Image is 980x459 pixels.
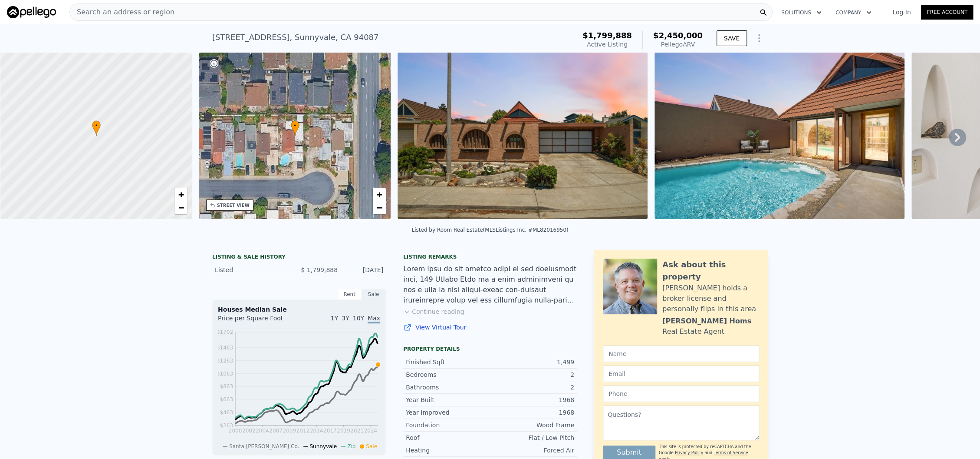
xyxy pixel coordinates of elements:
div: Real Estate Agent [662,326,724,337]
img: Sale: 167358311 Parcel: 29961974 [654,52,904,219]
tspan: 2007 [269,428,283,434]
span: Sale [366,443,377,449]
div: Pellego ARV [653,40,703,49]
tspan: $1263 [217,358,233,364]
a: Free Account [921,5,973,20]
div: Foundation [406,421,490,429]
a: Zoom in [373,188,386,201]
a: Zoom out [373,201,386,214]
span: − [178,202,184,213]
div: Lorem ipsu do sit ametco adipi el sed doeiusmodt inci, 149 Utlabo Etdo ma a enim adminimveni qu n... [403,264,577,306]
div: 1,499 [490,358,574,366]
span: 1Y [331,315,338,322]
div: 1968 [490,396,574,404]
tspan: $463 [220,409,233,416]
div: Heating [406,446,490,455]
button: Continue reading [403,307,464,316]
div: Houses Median Sale [218,305,380,314]
button: Solutions [774,5,829,20]
tspan: 2021 [350,428,364,434]
div: Wood Frame [490,421,574,429]
tspan: 2012 [296,428,310,434]
div: Forced Air [490,446,574,455]
a: Terms of Service [714,450,748,455]
div: Year Improved [406,408,490,417]
div: Listed [215,266,292,274]
input: Name [603,346,759,362]
div: • [291,120,299,136]
span: Search an address or region [70,7,174,17]
div: 2 [490,383,574,392]
a: Log In [882,8,921,17]
a: Zoom in [174,188,187,201]
div: Price per Square Foot [218,314,299,328]
input: Phone [603,386,759,402]
tspan: 2000 [229,428,242,434]
div: [DATE] [345,266,383,274]
div: Ask about this property [662,259,759,283]
div: Sale [362,289,386,300]
div: Roof [406,433,490,442]
span: − [377,202,382,213]
div: Year Built [406,396,490,404]
tspan: $663 [220,396,233,402]
span: Sunnyvale [309,443,337,449]
div: • [92,120,101,136]
span: $ 1,799,888 [301,266,338,273]
div: Finished Sqft [406,358,490,366]
div: 1968 [490,408,574,417]
a: Privacy Policy [675,450,703,455]
div: Flat / Low Pitch [490,433,574,442]
a: Zoom out [174,201,187,214]
div: Bedrooms [406,370,490,379]
div: STREET VIEW [217,202,250,209]
img: Sale: 167358311 Parcel: 29961974 [398,52,648,219]
span: 3Y [342,315,349,322]
tspan: $1463 [217,345,233,351]
span: • [291,122,299,130]
div: Property details [403,346,577,353]
tspan: $1063 [217,371,233,377]
span: $2,450,000 [653,31,703,40]
span: Zip [347,443,355,449]
span: Active Listing [587,41,628,48]
div: 2 [490,370,574,379]
tspan: 2014 [310,428,323,434]
span: $1,799,888 [582,31,632,40]
span: • [92,122,101,130]
span: + [178,189,184,200]
tspan: 2009 [283,428,296,434]
span: Santa [PERSON_NAME] Co. [229,443,299,449]
div: Bathrooms [406,383,490,392]
div: Rent [337,289,362,300]
tspan: $263 [220,422,233,429]
tspan: $1702 [217,329,233,335]
button: SAVE [717,30,747,46]
div: Listing remarks [403,253,577,260]
a: View Virtual Tour [403,323,577,332]
tspan: 2017 [323,428,337,434]
span: Max [368,315,380,323]
button: Company [829,5,878,20]
div: LISTING & SALE HISTORY [212,253,386,262]
button: Show Options [750,30,768,47]
span: + [377,189,382,200]
tspan: $863 [220,383,233,389]
input: Email [603,366,759,382]
span: 10Y [353,315,364,322]
tspan: 2004 [256,428,269,434]
div: [PERSON_NAME] Homs [662,316,751,326]
tspan: 2024 [364,428,378,434]
div: Listed by Room Real Estate (MLSListings Inc. #ML82016950) [411,227,568,233]
tspan: 2019 [337,428,350,434]
img: Pellego [7,6,56,18]
tspan: 2002 [242,428,256,434]
div: [PERSON_NAME] holds a broker license and personally flips in this area [662,283,759,314]
div: [STREET_ADDRESS] , Sunnyvale , CA 94087 [212,31,378,43]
